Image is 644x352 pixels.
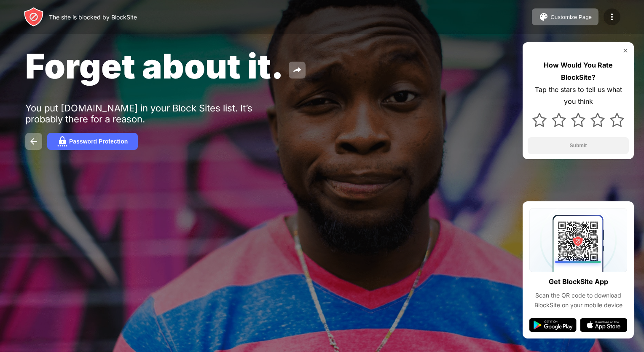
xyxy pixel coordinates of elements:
div: Customize Page [550,14,592,20]
span: Forget about it. [25,46,284,87]
div: Scan the QR code to download BlockSite on your mobile device [529,291,627,310]
img: google-play.svg [529,318,577,332]
img: star.svg [571,113,585,127]
img: menu-icon.svg [607,12,617,22]
img: share.svg [292,65,302,75]
img: star.svg [610,113,624,127]
img: header-logo.svg [24,7,44,27]
img: back.svg [29,136,39,146]
button: Customize Page [532,8,598,25]
img: pallet.svg [539,12,549,22]
img: rate-us-close.svg [622,47,629,54]
button: Password Protection [47,133,138,150]
button: Submit [528,137,629,154]
img: app-store.svg [580,318,627,332]
img: qrcode.svg [529,208,627,272]
img: star.svg [532,113,547,127]
div: You put [DOMAIN_NAME] in your Block Sites list. It’s probably there for a reason. [25,103,286,125]
img: star.svg [552,113,566,127]
div: Password Protection [69,138,128,145]
div: The site is blocked by BlockSite [49,14,137,21]
div: How Would You Rate BlockSite? [528,59,629,84]
img: star.svg [590,113,605,127]
div: Get BlockSite App [549,276,608,288]
img: password.svg [57,136,67,146]
div: Tap the stars to tell us what you think [528,84,629,108]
